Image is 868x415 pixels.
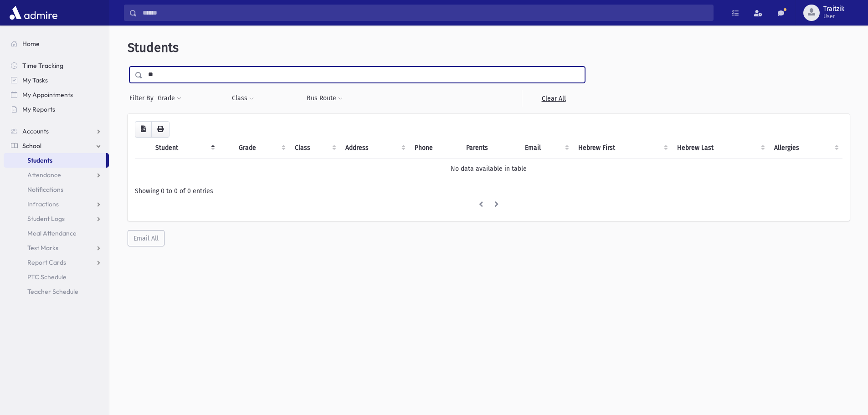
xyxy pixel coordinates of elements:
[233,138,289,159] th: Grade: activate to sort column ascending
[7,4,60,22] img: AdmirePro
[4,87,109,102] a: My Appointments
[4,168,109,182] a: Attendance
[27,215,65,223] span: Student Logs
[4,211,109,226] a: Student Logs
[519,138,573,159] th: Email: activate to sort column ascending
[4,197,109,211] a: Infractions
[672,138,769,159] th: Hebrew Last: activate to sort column ascending
[22,91,73,99] span: My Appointments
[22,127,49,135] span: Accounts
[27,185,63,194] span: Notifications
[573,138,671,159] th: Hebrew First: activate to sort column ascending
[128,230,164,246] button: Email All
[27,273,67,281] span: PTC Schedule
[27,200,59,208] span: Infractions
[135,186,842,196] div: Showing 0 to 0 of 0 entries
[27,244,58,252] span: Test Marks
[150,138,219,159] th: Student: activate to sort column descending
[157,90,182,107] button: Grade
[22,142,41,150] span: School
[4,270,109,284] a: PTC Schedule
[4,241,109,255] a: Test Marks
[769,138,842,159] th: Allergies: activate to sort column ascending
[823,13,844,20] span: User
[231,90,254,107] button: Class
[27,229,77,237] span: Meal Attendance
[4,153,106,168] a: Students
[22,40,40,48] span: Home
[409,138,461,159] th: Phone
[27,156,52,164] span: Students
[4,284,109,299] a: Teacher Schedule
[4,124,109,138] a: Accounts
[289,138,340,159] th: Class: activate to sort column ascending
[4,182,109,197] a: Notifications
[27,287,78,296] span: Teacher Schedule
[135,121,152,138] button: CSV
[22,105,55,113] span: My Reports
[128,40,179,55] span: Students
[151,121,169,138] button: Print
[27,171,61,179] span: Attendance
[22,76,48,84] span: My Tasks
[306,90,343,107] button: Bus Route
[137,5,713,21] input: Search
[129,93,157,103] span: Filter By
[340,138,409,159] th: Address: activate to sort column ascending
[22,61,63,70] span: Time Tracking
[135,158,842,179] td: No data available in table
[4,58,109,73] a: Time Tracking
[27,258,66,266] span: Report Cards
[522,90,585,107] a: Clear All
[4,73,109,87] a: My Tasks
[4,226,109,241] a: Meal Attendance
[4,102,109,117] a: My Reports
[461,138,519,159] th: Parents
[823,5,844,13] span: Traitzik
[4,255,109,270] a: Report Cards
[4,138,109,153] a: School
[4,36,109,51] a: Home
